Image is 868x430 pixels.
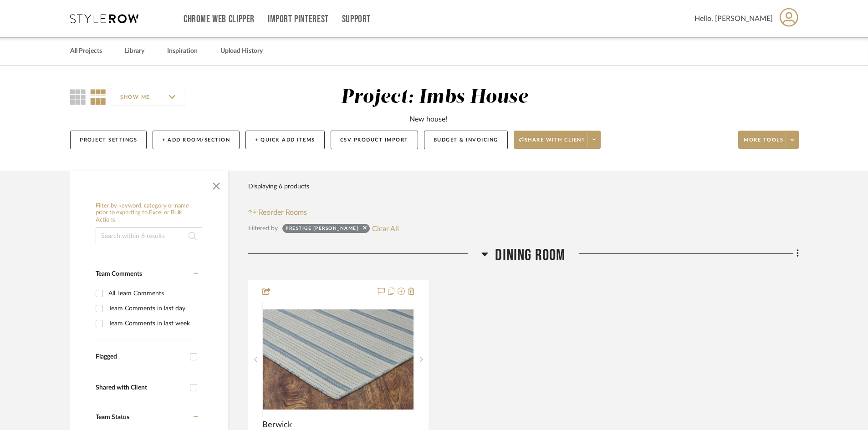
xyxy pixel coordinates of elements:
button: More tools [738,131,799,149]
a: Import Pinterest [268,15,329,23]
button: CSV Product Import [331,131,418,149]
input: Search within 6 results [96,227,202,245]
div: Team Comments in last day [108,301,196,316]
a: All Projects [70,45,102,57]
h6: Filter by keyword, category or name prior to exporting to Excel or Bulk Actions [96,202,202,224]
div: New house! [409,114,447,125]
button: Project Settings [70,131,147,149]
span: More tools [744,137,783,150]
img: Berwick [263,309,414,410]
span: Share with client [519,137,586,150]
button: Close [207,175,225,193]
a: Library [125,45,144,57]
div: Filtered by [248,223,278,233]
span: Team Status [96,414,129,420]
div: Shared with Client [96,384,185,392]
div: Team Comments in last week [108,316,196,331]
div: Flagged [96,353,185,361]
button: Clear All [372,223,399,234]
button: Budget & Invoicing [424,131,508,149]
button: Reorder Rooms [248,207,307,218]
span: Reorder Rooms [259,207,307,218]
div: Displaying 6 products [248,177,309,196]
span: Team Comments [96,271,142,277]
div: Prestige [PERSON_NAME] [286,225,358,234]
a: Support [342,15,371,23]
span: Dining Room [495,246,565,265]
a: Chrome Web Clipper [184,15,255,23]
span: Hello, [PERSON_NAME] [694,13,773,24]
div: Project: Imbs House [341,88,528,107]
button: Share with client [514,131,601,149]
button: + Add Room/Section [153,131,240,149]
span: Berwick [262,420,292,430]
div: All Team Comments [108,286,196,301]
a: Upload History [220,45,263,57]
button: + Quick Add Items [245,131,325,149]
a: Inspiration [167,45,198,57]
